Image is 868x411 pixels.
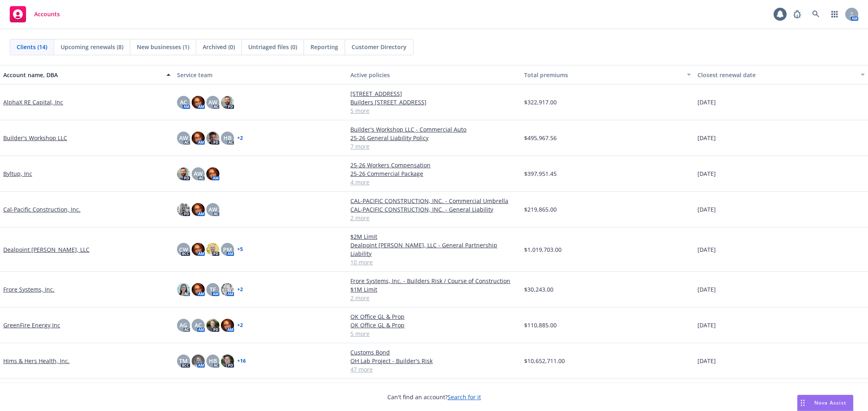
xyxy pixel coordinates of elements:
a: $2M Limit [350,232,518,241]
img: photo [177,203,190,216]
a: AlphaX RE Capital, Inc [3,98,63,106]
span: [DATE] [697,285,716,294]
a: [STREET_ADDRESS] [350,89,518,98]
span: [DATE] [697,169,716,178]
a: $1M Limit [350,285,518,294]
a: Switch app [826,6,843,22]
img: photo [192,96,205,109]
a: + 2 [237,287,243,292]
span: [DATE] [697,245,716,254]
a: Search for it [448,393,481,401]
img: photo [192,132,205,145]
span: $322,917.00 [524,98,557,106]
button: Closest renewal date [694,65,868,84]
img: photo [206,132,219,145]
span: Reporting [310,43,338,51]
img: photo [177,283,190,296]
span: [DATE] [697,205,716,214]
a: OK Office GL & Prop [350,321,518,329]
span: AW [208,205,217,214]
span: [DATE] [697,357,716,365]
span: Nova Assist [814,399,846,406]
a: Byltup, Inc [3,169,32,178]
a: OK Office GL & Prop [350,312,518,321]
a: 5 more [350,329,518,338]
span: New businesses (1) [137,43,189,51]
span: AC [195,321,202,329]
span: Upcoming renewals (8) [61,43,123,51]
div: Active policies [350,71,518,79]
img: photo [221,283,234,296]
span: Archived (0) [203,43,235,51]
span: $110,885.00 [524,321,557,329]
img: photo [192,283,205,296]
span: AW [208,98,217,106]
div: Drag to move [798,395,808,411]
a: 4 more [350,178,518,186]
span: Can't find an account? [387,393,481,401]
a: + 16 [237,359,246,363]
button: Nova Assist [797,395,853,411]
a: 25-26 Workers Compensation [350,161,518,169]
span: $495,967.56 [524,134,557,142]
a: CAL-PACIFIC CONSTRUCTION, INC. - General Liability [350,205,518,214]
a: Builder's Workshop LLC - Commercial Auto [350,125,518,134]
span: Customer Directory [352,43,407,51]
span: PM [223,245,232,254]
span: Untriaged files (0) [248,43,297,51]
span: [DATE] [697,134,716,142]
span: Accounts [34,11,60,17]
a: 5 more [350,106,518,115]
img: photo [177,167,190,180]
a: Accounts [7,3,63,26]
span: HB [223,134,232,142]
img: photo [221,319,234,332]
a: + 2 [237,136,243,141]
a: 25-26 Commercial Package [350,169,518,178]
a: 25-26 General Liability Policy [350,134,518,142]
span: $1,019,703.00 [524,245,562,254]
a: Report a Bug [789,6,805,22]
span: CW [179,245,188,254]
span: [DATE] [697,98,716,106]
span: AC [180,98,187,106]
button: Active policies [347,65,521,84]
div: Closest renewal date [697,71,856,79]
button: Service team [174,65,348,84]
span: AG [179,321,187,329]
a: Customs Bond [350,348,518,357]
a: Builders [STREET_ADDRESS] [350,98,518,106]
div: Service team [177,71,344,79]
span: HB [209,357,217,365]
span: TM [179,357,188,365]
a: CAL-PACIFIC CONSTRUCTION, INC. - Commercial Umbrella [350,197,518,205]
a: 2 more [350,214,518,222]
a: Dealpoint [PERSON_NAME], LLC - General Partnership Liability [350,241,518,258]
a: Frore Systems, Inc. [3,285,55,294]
span: $397,951.45 [524,169,557,178]
a: + 2 [237,323,243,328]
a: GreenFire Energy Inc [3,321,60,329]
img: photo [192,355,205,368]
a: Search [808,6,824,22]
span: AW [194,169,203,178]
span: $10,652,711.00 [524,357,565,365]
img: photo [206,319,219,332]
span: $30,243.00 [524,285,553,294]
a: + 5 [237,247,243,252]
a: 2 more [350,294,518,302]
a: Cal-Pacific Construction, Inc. [3,205,81,214]
img: photo [192,243,205,256]
a: 7 more [350,142,518,151]
span: [DATE] [697,321,716,329]
img: photo [192,203,205,216]
a: Hims & Hers Health, Inc. [3,357,70,365]
a: Builder's Workshop LLC [3,134,67,142]
span: $219,865.00 [524,205,557,214]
